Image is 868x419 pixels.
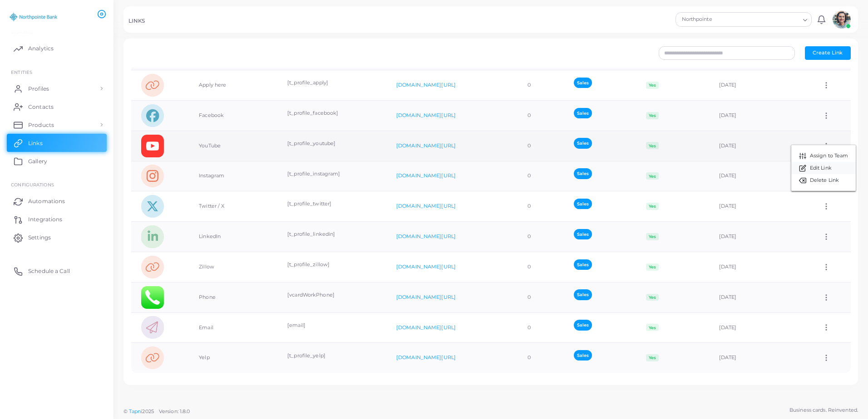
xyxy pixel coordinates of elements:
span: Version: 1.8.0 [159,408,190,414]
img: avatar [833,10,851,29]
img: logo [8,9,59,25]
span: Automations [28,197,65,205]
a: Gallery [7,152,107,170]
span: Sales [574,350,592,361]
span: Yes [646,112,658,119]
span: Delete Link [810,177,839,184]
td: [DATE] [709,312,767,343]
td: [DATE] [709,191,767,222]
td: [DATE] [709,161,767,191]
span: Assign to Team [810,152,848,160]
td: LinkedIn [189,222,277,252]
span: 2025 [142,408,153,415]
a: [DOMAIN_NAME][URL] [396,142,456,149]
span: Yes [646,263,658,271]
p: [t_profile_zillow] [287,261,376,268]
a: [DOMAIN_NAME][URL] [396,112,456,118]
input: Search for option [747,15,799,24]
span: Configurations [11,182,54,187]
span: Gallery [28,157,47,166]
span: ENTITIES [11,69,32,75]
p: [t_profile_twitter] [287,200,376,208]
a: [DOMAIN_NAME][URL] [396,324,456,331]
span: Yes [646,203,658,210]
td: 0 [494,100,564,131]
td: [DATE] [709,222,767,252]
p: [t_profile_apply] [287,79,376,87]
span: INSIGHTS [11,29,33,34]
span: Settings [28,234,51,242]
span: Yes [646,354,658,361]
h5: LINKS [128,18,145,24]
span: Sales [574,199,592,209]
div: Search for option [676,12,812,27]
a: Analytics [7,39,107,58]
a: avatar [830,10,853,29]
a: [DOMAIN_NAME][URL] [396,203,456,209]
span: Sales [574,259,592,270]
td: [DATE] [709,100,767,131]
span: Sales [574,138,592,148]
td: 0 [494,252,564,282]
img: phone.png [141,286,164,309]
span: Northpointe [681,15,746,24]
a: Integrations [7,210,107,229]
span: Sales [574,168,592,179]
p: [t_profile_yelp] [287,352,376,360]
button: Create Link [805,46,851,60]
span: Products [28,121,54,129]
img: U8mCMNeWyJKQiXGXajH6mLmts64jUwBa-1756239761985.png [141,165,164,187]
img: ip8lZ5xsyZqup7C2eY6B3xDH8s1Zysw2-1756916821730.png [141,316,164,339]
td: 0 [494,222,564,252]
a: Products [7,116,107,134]
span: Sales [574,320,592,330]
span: Yes [646,82,658,89]
a: [DOMAIN_NAME][URL] [396,354,456,361]
span: Yes [646,142,658,149]
td: Zillow [189,252,277,282]
img: 4BA6KhR53YHvEllMy31UyywOsDmgY1a8-1756900775228.png [141,74,164,97]
a: [DOMAIN_NAME][URL] [396,233,456,239]
a: [DOMAIN_NAME][URL] [396,263,456,270]
p: [email] [287,322,376,329]
td: [DATE] [709,131,767,161]
a: Automations [7,192,107,210]
p: [t_profile_facebook] [287,109,376,117]
td: 0 [494,191,564,222]
p: [t_profile_instagram] [287,170,376,178]
span: Integrations [28,215,62,224]
span: Edit Link [810,165,832,172]
span: Yes [646,233,658,240]
td: [DATE] [709,70,767,101]
span: Sales [574,78,592,88]
a: [DOMAIN_NAME][URL] [396,294,456,300]
td: 0 [494,70,564,101]
img: GVDwKm3Kt8uQ6X8HynvG9WqzJuRnCF8X-1756900750812.png [141,346,164,369]
span: Contacts [28,103,54,111]
span: Business cards. Reinvented. [789,406,858,414]
td: [DATE] [709,343,767,373]
a: Settings [7,229,107,247]
span: Schedule a Call [28,267,70,275]
td: 0 [494,282,564,312]
td: Phone [189,282,277,312]
img: tB08msB48hzUvRh9PYHMrsGWZIZME4mI-1756900558110.png [141,225,164,248]
a: Contacts [7,97,107,116]
span: © [123,408,190,415]
img: OkwFcDgyH9CkOlaNp3CgdOhwm2rzSYtc-1756900438978.png [141,104,164,127]
a: Tapni [129,408,143,414]
span: Yes [646,294,658,301]
td: 0 [494,343,564,373]
p: [t_profile_youtube] [287,140,376,147]
span: Sales [574,289,592,300]
span: Analytics [28,44,54,53]
span: Sales [574,108,592,118]
span: Yes [646,172,658,180]
a: Links [7,134,107,152]
a: Profiles [7,79,107,97]
td: Instagram [189,161,277,191]
td: YouTube [189,131,277,161]
a: [DOMAIN_NAME][URL] [396,82,456,88]
p: [t_profile_linkedin] [287,230,376,238]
